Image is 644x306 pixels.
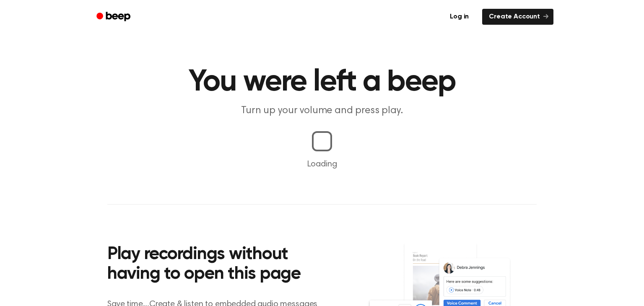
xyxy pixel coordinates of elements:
[107,245,333,285] h2: Play recordings without having to open this page
[441,7,477,26] a: Log in
[161,104,483,118] p: Turn up your volume and press play.
[91,9,138,25] a: Beep
[107,67,537,97] h1: You were left a beep
[482,9,553,25] a: Create Account
[10,158,634,171] p: Loading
